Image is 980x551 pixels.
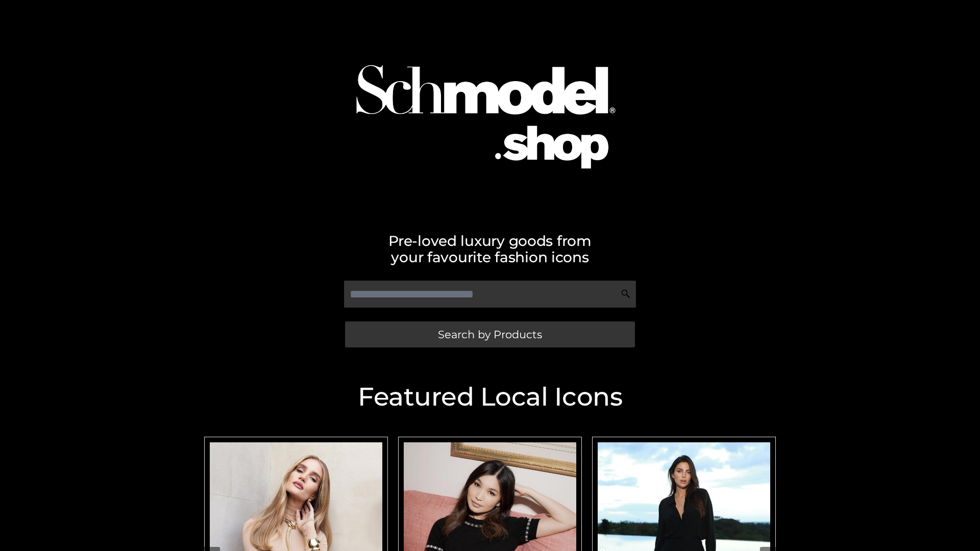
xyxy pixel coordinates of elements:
img: Search Icon [621,289,631,299]
h2: Featured Local Icons​ [199,384,781,410]
h2: Pre-loved luxury goods from your favourite fashion icons [199,233,781,265]
span: Search by Products [438,329,542,340]
a: Search by Products [345,321,635,347]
